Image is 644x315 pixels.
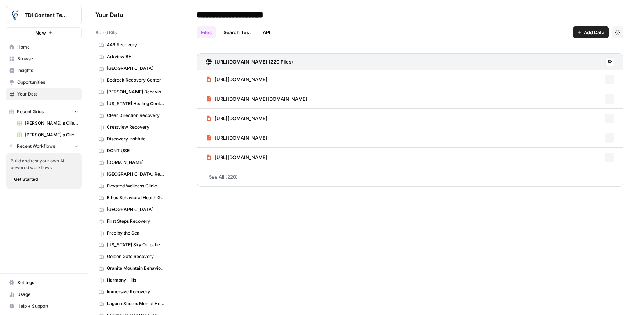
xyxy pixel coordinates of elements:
span: Build and test your own AI powered workflows [11,158,77,171]
a: [PERSON_NAME] Behavioral Health [95,86,168,98]
h3: [URL][DOMAIN_NAME] (220 Files) [215,58,293,65]
button: Add Data [573,26,609,38]
button: Recent Grids [6,106,82,117]
span: Elevated Wellness Clinic [107,183,165,189]
a: DONT USE [95,145,168,157]
a: [GEOGRAPHIC_DATA] [95,204,168,215]
a: Files [197,26,216,38]
a: [PERSON_NAME]'s Clients - New Content [14,129,82,141]
span: [URL][DOMAIN_NAME] [215,154,268,161]
a: Crestview Recovery [95,121,168,133]
span: [URL][DOMAIN_NAME] [215,115,268,122]
a: [US_STATE] Sky Outpatient Detox [95,239,168,251]
span: Brand Kits [95,29,117,36]
a: [US_STATE] Healing Centers [95,98,168,110]
span: Help + Support [17,303,79,309]
span: Free by the Sea [107,230,165,236]
span: [GEOGRAPHIC_DATA] [107,65,165,72]
a: Laguna Shores Mental Health [95,298,168,309]
span: [GEOGRAPHIC_DATA] Recovery [107,171,165,178]
span: Browse [17,56,79,62]
span: Granite Mountain Behavioral Healthcare [107,265,165,272]
a: Elevated Wellness Clinic [95,180,168,192]
span: [US_STATE] Sky Outpatient Detox [107,241,165,248]
a: Opportunities [6,76,82,88]
span: Arkview BH [107,53,165,60]
span: [PERSON_NAME] Behavioral Health [107,89,165,95]
span: 449 Recovery [107,42,165,48]
span: Recent Workflows [17,143,55,150]
a: [URL][DOMAIN_NAME] (220 Files) [206,54,293,70]
a: [DOMAIN_NAME] [95,157,168,168]
img: TDI Content Team Logo [8,8,22,22]
a: Granite Mountain Behavioral Healthcare [95,262,168,274]
a: [URL][DOMAIN_NAME] [206,109,268,128]
a: [URL][DOMAIN_NAME] [206,70,268,89]
a: Browse [6,53,82,65]
a: Your Data [6,88,82,100]
a: Settings [6,277,82,289]
span: [DOMAIN_NAME] [107,159,165,166]
span: Insights [17,67,79,74]
span: [URL][DOMAIN_NAME][DOMAIN_NAME] [215,95,308,103]
a: Arkview BH [95,51,168,62]
a: API [258,26,275,38]
span: TDI Content Team [25,11,69,19]
span: DONT USE [107,147,165,154]
button: Help + Support [6,300,82,312]
span: Crestview Recovery [107,124,165,130]
span: New [35,29,46,36]
a: [GEOGRAPHIC_DATA] Recovery [95,168,168,180]
span: [URL][DOMAIN_NAME] [215,134,268,142]
a: [GEOGRAPHIC_DATA] [95,62,168,74]
span: Discovery Institute [107,136,165,142]
a: Discovery Institute [95,133,168,145]
span: First Steps Recovery [107,218,165,225]
span: [PERSON_NAME]'s Clients - New Content [25,120,79,126]
a: Ethos Behavioral Health Group [95,192,168,204]
a: First Steps Recovery [95,215,168,227]
a: Bedrock Recovery Center [95,74,168,86]
span: Immersive Recovery [107,289,165,295]
span: Opportunities [17,79,79,86]
a: Free by the Sea [95,227,168,239]
span: Recent Grids [17,108,44,115]
a: [URL][DOMAIN_NAME][DOMAIN_NAME] [206,89,308,108]
span: Golden Gate Recovery [107,253,165,260]
a: Search Test [219,26,255,38]
span: Usage [17,291,79,298]
a: Usage [6,289,82,300]
span: Laguna Shores Mental Health [107,300,165,307]
span: [US_STATE] Healing Centers [107,100,165,107]
button: Get Started [11,175,41,184]
span: Add Data [584,29,604,36]
span: Ethos Behavioral Health Group [107,194,165,201]
span: Settings [17,279,79,286]
span: [GEOGRAPHIC_DATA] [107,206,165,213]
span: Get Started [14,176,38,183]
span: Bedrock Recovery Center [107,77,165,83]
button: Workspace: TDI Content Team [6,6,82,24]
span: Clear Direction Recovery [107,112,165,119]
a: Insights [6,65,82,76]
a: Clear Direction Recovery [95,110,168,121]
a: Immersive Recovery [95,286,168,298]
button: New [6,27,82,38]
a: [PERSON_NAME]'s Clients - New Content [14,117,82,129]
a: Golden Gate Recovery [95,251,168,262]
span: Harmony Hills [107,277,165,283]
a: Home [6,41,82,53]
a: 449 Recovery [95,39,168,51]
span: Home [17,44,79,50]
a: [URL][DOMAIN_NAME] [206,128,268,147]
span: [PERSON_NAME]'s Clients - New Content [25,132,79,138]
a: Harmony Hills [95,274,168,286]
a: See All (220) [197,167,623,186]
a: [URL][DOMAIN_NAME] [206,148,268,167]
button: Recent Workflows [6,141,82,152]
span: [URL][DOMAIN_NAME] [215,76,268,83]
span: Your Data [95,10,160,19]
span: Your Data [17,91,79,97]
